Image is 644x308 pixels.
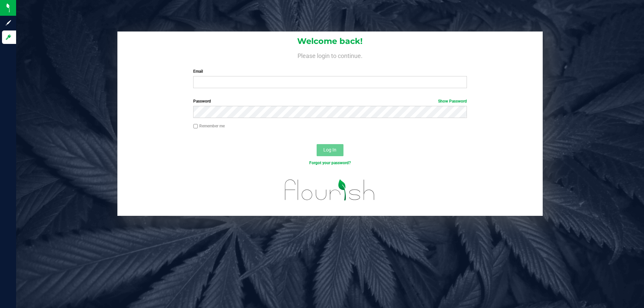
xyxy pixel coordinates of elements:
[277,173,383,207] img: flourish_logo.svg
[5,19,12,26] inline-svg: Sign up
[438,99,467,104] a: Show Password
[193,123,225,129] label: Remember me
[117,37,543,46] h1: Welcome back!
[317,144,343,156] button: Log In
[193,99,211,104] span: Password
[193,68,467,74] label: Email
[5,34,12,41] inline-svg: Log in
[323,147,336,152] span: Log In
[309,161,351,165] a: Forgot your password?
[193,124,198,129] input: Remember me
[117,51,543,59] h4: Please login to continue.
